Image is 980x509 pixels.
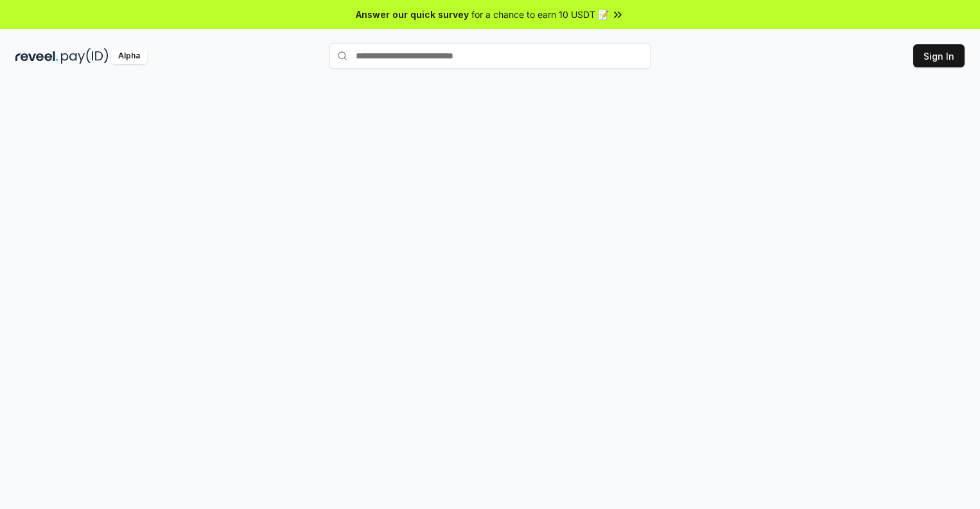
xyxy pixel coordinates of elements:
[913,44,965,67] button: Sign In
[356,8,469,21] span: Answer our quick survey
[111,48,147,64] div: Alpha
[15,48,58,64] img: reveel_dark
[61,48,109,64] img: pay_id
[471,8,609,21] span: for a chance to earn 10 USDT 📝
